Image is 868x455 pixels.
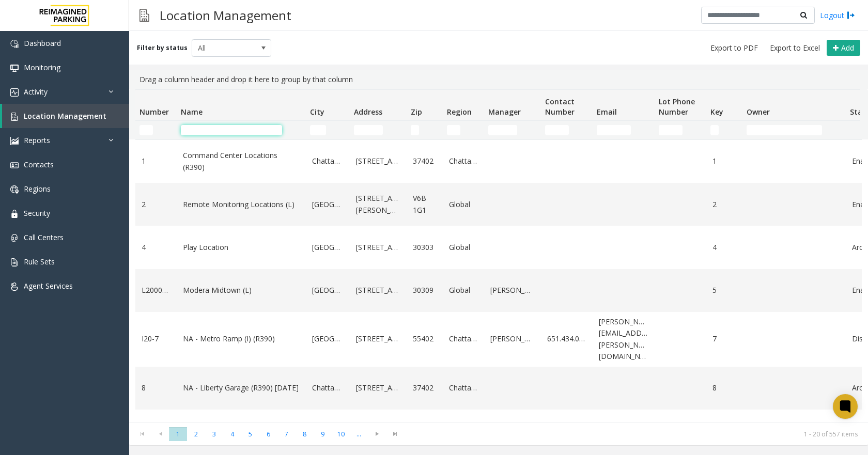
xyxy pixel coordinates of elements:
span: Region [447,107,472,117]
input: Region Filter [447,125,460,135]
img: pageIcon [139,3,149,28]
a: Command Center Locations (R390) [183,150,300,173]
span: Key [710,107,723,117]
a: 651.434.0651 [547,333,586,344]
a: Location Management [2,104,129,128]
span: Dashboard [24,38,61,48]
span: Regions [24,184,51,194]
a: [STREET_ADDRESS] [356,382,400,394]
input: Email Filter [597,125,631,135]
div: Data table [129,89,868,422]
span: Go to the next page [368,427,386,441]
button: Export to Excel [766,41,824,55]
a: Chattanooga [449,155,478,167]
a: NA - Metro Ramp (I) (R390) [183,333,300,344]
span: Page 6 [259,427,277,441]
img: 'icon' [10,40,19,48]
a: 5 [712,285,736,296]
span: Go to the last page [386,427,404,441]
a: [STREET_ADDRESS][PERSON_NAME] [356,193,400,216]
img: 'icon' [10,234,19,242]
td: Lot Phone Number Filter [655,121,706,139]
span: Call Centers [24,232,64,242]
input: Number Filter [139,125,153,135]
a: 37402 [413,382,437,394]
a: [PERSON_NAME] [490,285,535,296]
span: Page 2 [187,427,205,441]
span: Page 1 [169,427,187,441]
input: Lot Phone Number Filter [659,125,683,135]
td: Region Filter [443,121,484,139]
span: Number [139,107,169,117]
span: Export to Excel [770,43,820,53]
img: 'icon' [10,210,19,218]
span: Go to the last page [388,430,402,438]
span: Zip [411,107,422,117]
a: 30309 [413,285,437,296]
span: Agent Services [24,281,73,291]
span: Page 7 [277,427,296,441]
img: 'icon' [10,283,19,291]
input: City Filter [310,125,326,135]
span: Lot Phone Number [659,97,695,117]
a: 55402 [413,333,437,344]
input: Manager Filter [488,125,517,135]
a: 4 [142,242,171,253]
span: Page 11 [350,427,368,441]
button: Add [827,40,860,56]
td: Owner Filter [742,121,846,139]
a: Logout [820,10,855,21]
a: Global [449,242,478,253]
td: Key Filter [706,121,742,139]
img: 'icon' [10,258,19,266]
span: All [192,40,255,56]
a: [PERSON_NAME] [490,333,535,344]
button: Export to PDF [706,41,762,55]
a: [GEOGRAPHIC_DATA] [312,199,344,210]
a: 7 [712,333,736,344]
td: Number Filter [135,121,177,139]
a: V6B 1G1 [413,193,437,216]
a: 1 [142,155,171,167]
a: Global [449,285,478,296]
span: Page 10 [332,427,350,441]
span: Export to PDF [710,43,758,53]
a: L20000500 [142,285,171,296]
span: Address [354,107,382,117]
span: Security [24,208,50,218]
a: 8 [712,382,736,394]
a: Chattanooga [312,382,344,394]
span: Activity [24,87,48,97]
a: 37402 [413,155,437,167]
a: 1 [712,155,736,167]
kendo-pager-info: 1 - 20 of 557 items [410,430,858,438]
div: Drag a column header and drop it here to group by that column [135,70,862,89]
a: [STREET_ADDRESS][PERSON_NAME] [356,419,400,443]
td: Zip Filter [407,121,443,139]
span: Page 9 [314,427,332,441]
a: [PERSON_NAME][EMAIL_ADDRESS][PERSON_NAME][DOMAIN_NAME] [599,316,648,363]
a: [STREET_ADDRESS] [356,242,400,253]
a: Play Location [183,242,300,253]
h3: Location Management [154,3,297,28]
td: Name Filter [177,121,306,139]
a: 2 [712,199,736,210]
input: Address Filter [354,125,383,135]
a: Chattanooga [312,155,344,167]
a: [GEOGRAPHIC_DATA] [312,285,344,296]
input: Zip Filter [411,125,419,135]
span: Email [597,107,617,117]
span: Contacts [24,160,54,169]
td: Manager Filter [484,121,541,139]
img: 'icon' [10,137,19,145]
a: [STREET_ADDRESS] [356,155,400,167]
span: Go to the next page [370,430,384,438]
img: 'icon' [10,185,19,194]
a: Global [449,199,478,210]
span: Location Management [24,111,106,121]
a: NA - Liberty Garage (R390) [DATE] [183,382,300,394]
a: Modera Midtown (L) [183,285,300,296]
span: Monitoring [24,62,60,72]
label: Filter by status [137,43,188,53]
a: Chattanooga [449,382,478,394]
